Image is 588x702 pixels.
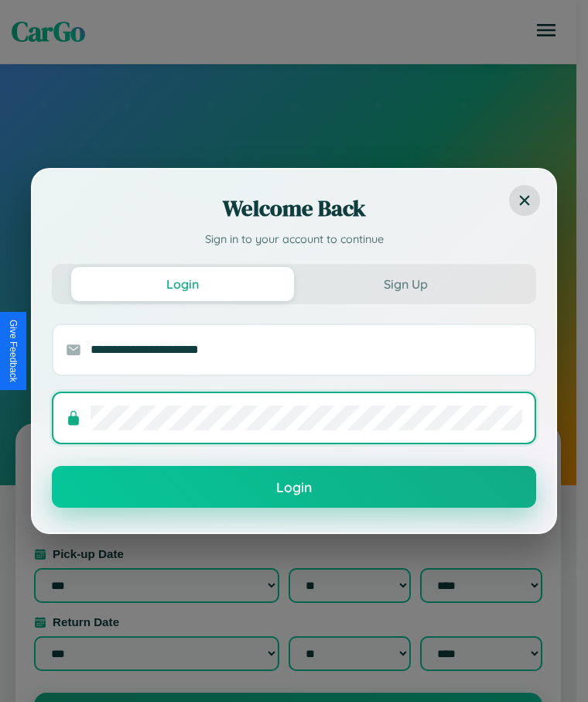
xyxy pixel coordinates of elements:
[52,231,536,248] p: Sign in to your account to continue
[294,267,517,301] button: Sign Up
[8,320,19,382] div: Give Feedback
[71,267,294,301] button: Login
[52,193,536,224] h2: Welcome Back
[52,466,536,508] button: Login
